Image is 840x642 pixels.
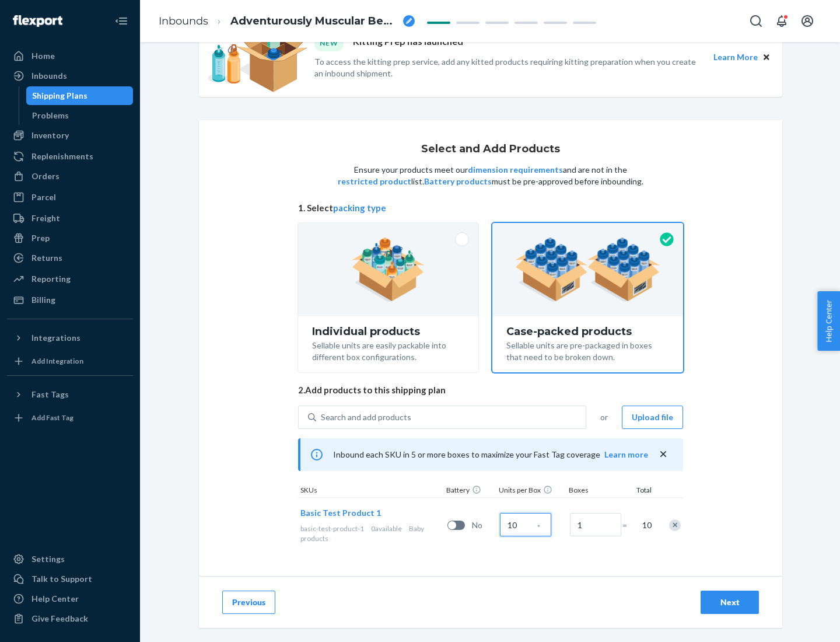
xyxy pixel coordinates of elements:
[657,448,669,460] button: close
[701,591,759,614] button: Next
[710,596,749,608] div: Next
[515,238,660,302] img: case-pack.59cecea509d18c883b923b81aeac6d0b.png
[32,90,87,102] div: Shipping Plans
[32,294,55,306] div: Billing
[32,151,93,162] div: Replenishments
[32,232,50,244] div: Prep
[7,167,133,186] a: Orders
[298,384,683,396] span: 2. Add products to this shipping plan
[669,519,681,531] div: Remove Item
[506,326,669,337] div: Case-packed products
[312,337,464,363] div: Sellable units are easily packable into different box configurations.
[298,438,683,471] div: Inbound each SKU in 5 or more boxes to maximize your Fast Tag coverage
[300,524,443,543] div: Baby products
[32,130,69,141] div: Inventory
[472,519,495,531] span: No
[7,589,133,608] a: Help Center
[424,176,492,187] button: Battery products
[333,202,386,214] button: packing type
[468,164,563,176] button: dimension requirements
[298,202,683,214] span: 1. Select
[600,411,608,423] span: or
[7,229,133,247] a: Prep
[312,326,464,337] div: Individual products
[32,273,71,285] div: Reporting
[7,352,133,371] a: Add Integration
[7,249,133,267] a: Returns
[566,485,625,497] div: Boxes
[32,170,60,182] div: Orders
[7,188,133,207] a: Parcel
[640,519,652,531] span: 10
[7,147,133,166] a: Replenishments
[444,485,496,497] div: Battery
[570,513,621,536] input: Number of boxes
[13,15,62,27] img: Flexport logo
[713,51,758,64] button: Learn More
[7,126,133,145] a: Inventory
[496,485,566,497] div: Units per Box
[32,573,92,585] div: Talk to Support
[321,411,411,423] div: Search and add products
[371,524,402,533] span: 0 available
[744,9,768,33] button: Open Search Box
[7,291,133,309] a: Billing
[622,406,683,429] button: Upload file
[314,56,703,79] p: To access the kitting prep service, add any kitted products requiring kitting preparation when yo...
[32,252,62,264] div: Returns
[149,4,424,39] ol: breadcrumbs
[817,291,840,351] button: Help Center
[110,9,133,33] button: Close Navigation
[338,176,411,187] button: restricted product
[622,519,634,531] span: =
[32,50,55,62] div: Home
[32,212,60,224] div: Freight
[32,110,69,121] div: Problems
[352,238,425,302] img: individual-pack.facf35554cb0f1810c75b2bd6df2d64e.png
[353,35,463,51] p: Kitting Prep has launched
[32,593,79,605] div: Help Center
[7,570,133,588] a: Talk to Support
[7,409,133,427] a: Add Fast Tag
[7,270,133,288] a: Reporting
[7,550,133,568] a: Settings
[421,144,560,155] h1: Select and Add Products
[314,35,344,51] div: NEW
[230,14,398,29] span: Adventurously Muscular Beetle
[26,106,134,125] a: Problems
[26,86,134,105] a: Shipping Plans
[337,164,645,187] p: Ensure your products meet our and are not in the list. must be pre-approved before inbounding.
[32,613,88,624] div: Give Feedback
[32,332,80,344] div: Integrations
[300,524,364,533] span: basic-test-product-1
[506,337,669,363] div: Sellable units are pre-packaged in boxes that need to be broken down.
[7,609,133,628] button: Give Feedback
[222,591,275,614] button: Previous
[796,9,819,33] button: Open account menu
[32,70,67,82] div: Inbounds
[32,191,56,203] div: Parcel
[604,449,648,460] button: Learn more
[625,485,654,497] div: Total
[770,9,793,33] button: Open notifications
[32,356,83,366] div: Add Integration
[760,51,773,64] button: Close
[7,67,133,85] a: Inbounds
[32,389,69,400] div: Fast Tags
[298,485,444,497] div: SKUs
[7,47,133,65] a: Home
[7,329,133,347] button: Integrations
[7,209,133,228] a: Freight
[159,15,208,27] a: Inbounds
[300,507,381,519] button: Basic Test Product 1
[500,513,551,536] input: Case Quantity
[300,508,381,518] span: Basic Test Product 1
[32,553,65,565] div: Settings
[7,385,133,404] button: Fast Tags
[32,413,73,423] div: Add Fast Tag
